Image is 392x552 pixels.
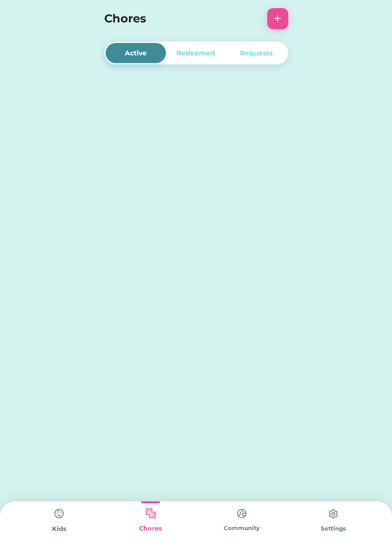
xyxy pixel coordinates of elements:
[287,524,379,533] div: Settings
[13,524,105,534] div: Kids
[50,504,69,523] img: type%3Dchores%2C%20state%3Ddefault.svg
[176,48,215,58] div: Redeemed
[105,524,196,533] div: Chores
[267,8,288,29] button: +
[324,504,343,523] img: type%3Dchores%2C%20state%3Ddefault.svg
[232,504,251,523] img: type%3Dchores%2C%20state%3Ddefault.svg
[196,524,287,532] div: Community
[141,504,160,523] img: type%3Dkids%2C%20state%3Dselected.svg
[104,10,262,27] h4: Chores
[125,48,147,58] div: Active
[240,48,272,58] div: Requests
